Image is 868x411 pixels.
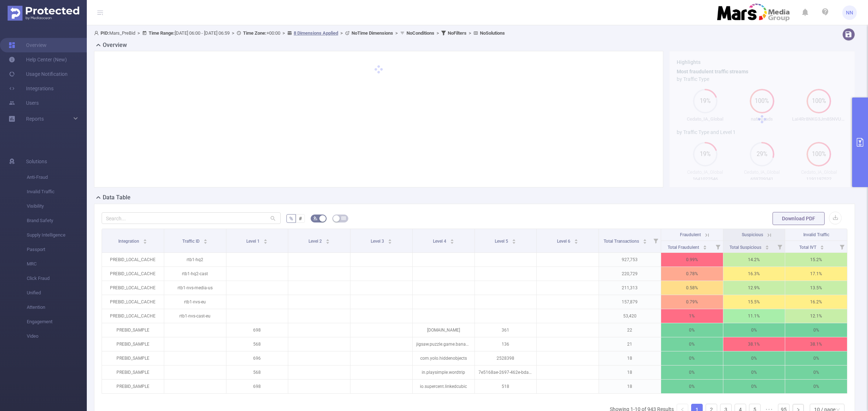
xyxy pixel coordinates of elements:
span: Integration [118,239,140,244]
div: Sort [325,238,330,242]
p: 15.5% [723,295,785,309]
p: 14.2% [723,253,785,267]
i: icon: caret-up [204,238,208,240]
p: 0% [723,323,785,337]
span: Level 2 [309,239,323,244]
span: Supply Intelligence [27,228,87,242]
p: 16.2% [785,295,847,309]
span: Level 5 [495,239,509,244]
p: 12.1% [785,309,847,323]
p: PREBID_LOCAL_CACHE [102,295,164,309]
span: Visibility [27,199,87,213]
p: 568 [226,337,288,351]
i: Filter menu [713,241,723,252]
i: icon: caret-down [703,247,707,249]
i: icon: caret-down [143,241,147,243]
p: rtb1-hq2 [164,253,226,267]
input: Search... [102,212,281,224]
b: Time Zone: [243,30,267,36]
span: Level 6 [557,239,571,244]
p: jigsaw.puzzle.game.banana [413,337,475,351]
span: Total Transactions [604,239,640,244]
p: 18 [599,351,661,365]
i: icon: caret-up [820,244,824,246]
div: Sort [450,238,454,242]
b: PID: [101,30,109,36]
p: 38.1% [785,337,847,351]
span: > [393,30,400,36]
span: Suspicious [742,232,763,237]
span: Attention [27,300,87,315]
i: icon: caret-down [820,247,824,249]
a: Usage Notification [9,67,68,81]
p: 18 [599,380,661,393]
h2: Data Table [103,193,131,202]
p: PREBID_LOCAL_CACHE [102,309,164,323]
span: Invalid Traffic [803,232,829,237]
div: Sort [820,244,824,248]
p: rtb1-nvs-media-us [164,281,226,295]
p: 16.3% [723,267,785,281]
span: Fraudulent [680,232,701,237]
p: PREBID_SAMPLE [102,323,164,337]
span: MRC [27,257,87,271]
span: NN [846,5,853,20]
i: icon: caret-down [388,241,392,243]
i: icon: caret-down [264,241,268,243]
i: icon: caret-down [765,247,769,249]
p: 0% [785,380,847,393]
p: 211,313 [599,281,661,295]
img: Protected Media [8,6,79,21]
span: Total Suspicious [729,245,762,250]
p: 2528398 [475,351,537,365]
i: icon: caret-up [643,238,647,240]
i: icon: caret-up [703,244,707,246]
p: 220,729 [599,267,661,281]
span: % [289,216,293,221]
p: 21 [599,337,661,351]
div: Sort [263,238,268,242]
span: > [135,30,142,36]
i: icon: table [341,216,346,220]
span: Total Fraudulent [668,245,700,250]
p: 13.5% [785,281,847,295]
p: 0% [785,323,847,337]
p: rtb1-hq2-cast [164,267,226,281]
i: icon: caret-up [574,238,578,240]
p: 17.1% [785,267,847,281]
div: Sort [388,238,392,242]
i: icon: user [94,31,101,35]
p: 11.1% [723,309,785,323]
p: 0% [661,323,723,337]
p: PREBID_SAMPLE [102,365,164,379]
span: Mars_PreBid [DATE] 06:00 - [DATE] 06:59 +00:00 [94,30,505,36]
p: 698 [226,380,288,393]
span: Solutions [26,154,47,169]
div: Sort [203,238,208,242]
span: > [338,30,345,36]
p: 698 [226,323,288,337]
p: 22 [599,323,661,337]
span: > [434,30,441,36]
b: No Time Dimensions [352,30,393,36]
div: Sort [143,238,147,242]
p: 15.2% [785,253,847,267]
span: Anti-Fraud [27,170,87,185]
div: Sort [703,244,707,248]
i: icon: caret-down [574,241,578,243]
p: 568 [226,365,288,379]
span: Invalid Traffic [27,185,87,199]
i: icon: caret-up [264,238,268,240]
p: 0% [661,351,723,365]
div: Sort [643,238,647,242]
i: icon: caret-up [512,238,516,240]
i: icon: caret-up [765,244,769,246]
p: 0.79% [661,295,723,309]
p: PREBID_LOCAL_CACHE [102,281,164,295]
i: icon: caret-down [204,241,208,243]
span: Level 3 [371,239,385,244]
i: icon: caret-down [450,241,454,243]
span: Brand Safety [27,213,87,228]
p: 1% [661,309,723,323]
a: Help Center (New) [9,52,67,67]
